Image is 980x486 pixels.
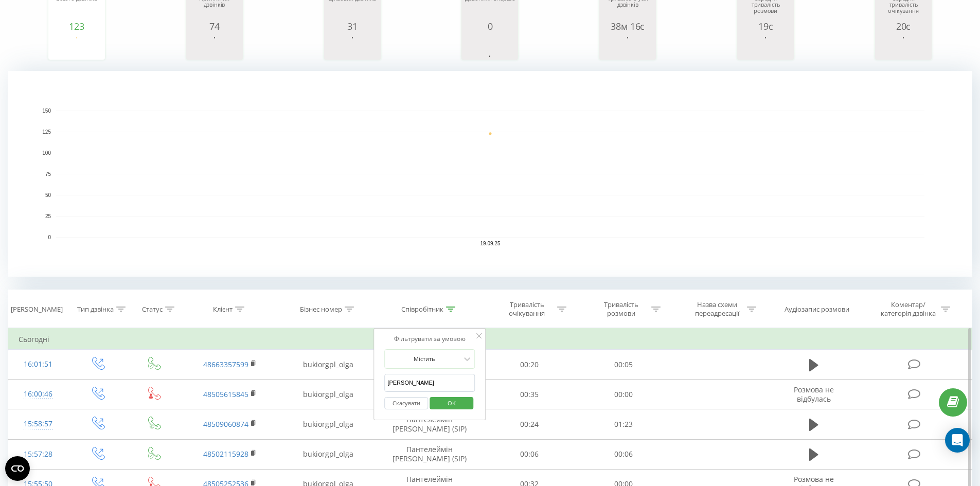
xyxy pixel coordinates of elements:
[464,31,515,62] svg: A chart.
[203,359,248,369] a: 48663357599
[11,305,63,314] div: [PERSON_NAME]
[602,21,653,31] div: 38м 16с
[327,21,378,31] div: 31
[279,409,377,439] td: bukiorgpl_olga
[945,428,970,453] div: Open Intercom Messenger
[203,449,248,459] a: 48502115928
[77,305,114,314] div: Тип дзвінка
[878,300,938,318] div: Коментар/категорія дзвінка
[51,21,102,31] div: 123
[577,409,671,439] td: 01:23
[8,329,972,350] td: Сьогодні
[500,300,555,318] div: Тривалість очікування
[42,108,51,114] text: 150
[437,395,466,411] span: OK
[203,419,248,429] a: 48509060874
[577,350,671,380] td: 00:05
[483,439,577,469] td: 00:06
[189,31,240,62] svg: A chart.
[327,31,378,62] svg: A chart.
[594,300,649,318] div: Тривалість розмови
[19,444,58,464] div: 15:57:28
[602,31,653,62] svg: A chart.
[51,31,102,62] svg: A chart.
[483,409,577,439] td: 00:24
[279,380,377,409] td: bukiorgpl_olga
[577,439,671,469] td: 00:06
[8,71,972,277] svg: A chart.
[384,374,475,392] input: Введіть значення
[577,380,671,409] td: 00:00
[189,21,240,31] div: 74
[480,241,501,246] text: 19.09.25
[384,397,428,410] button: Скасувати
[42,150,51,156] text: 100
[464,21,515,31] div: 0
[401,305,443,314] div: Співробітник
[45,192,51,198] text: 50
[483,350,577,380] td: 00:20
[45,213,51,219] text: 25
[300,305,342,314] div: Бізнес номер
[794,385,834,404] span: Розмова не відбулась
[689,300,744,318] div: Назва схеми переадресації
[740,21,791,31] div: 19с
[279,350,377,380] td: bukiorgpl_olga
[142,305,163,314] div: Статус
[203,389,248,399] a: 48505615845
[430,397,473,410] button: OK
[45,171,51,177] text: 75
[785,305,849,314] div: Аудіозапис розмови
[878,31,929,62] svg: A chart.
[213,305,233,314] div: Клієнт
[48,235,51,240] text: 0
[377,439,483,469] td: Пантелеймін [PERSON_NAME] (SIP)
[5,456,30,481] button: Open CMP widget
[878,21,929,31] div: 20с
[19,384,58,404] div: 16:00:46
[42,129,51,135] text: 125
[19,354,58,374] div: 16:01:51
[377,409,483,439] td: Пантелеймін [PERSON_NAME] (SIP)
[384,334,475,344] div: Фільтрувати за умовою
[740,31,791,62] svg: A chart.
[279,439,377,469] td: bukiorgpl_olga
[19,414,58,434] div: 15:58:57
[483,380,577,409] td: 00:35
